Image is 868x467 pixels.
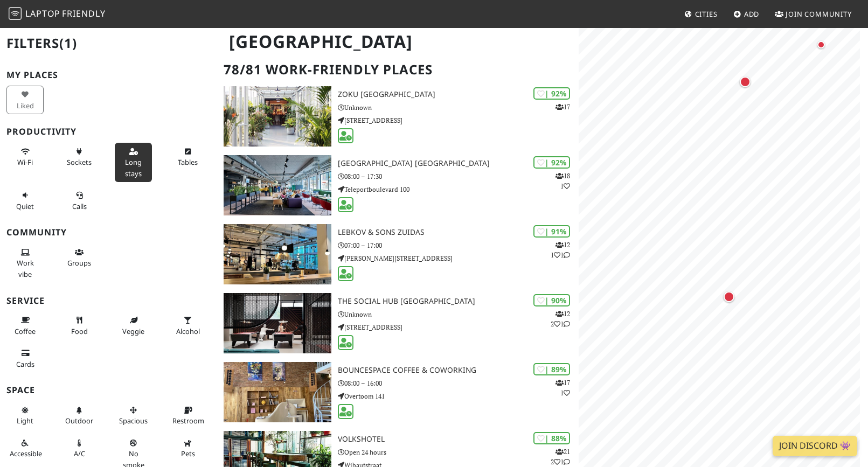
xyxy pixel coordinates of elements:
[122,326,144,336] span: Veggie
[533,87,570,100] div: | 92%
[9,5,106,24] a: LaptopFriendly LaptopFriendly
[176,326,200,336] span: Alcohol
[220,27,577,57] h1: [GEOGRAPHIC_DATA]
[729,4,764,24] a: Add
[533,225,570,238] div: | 91%
[533,294,570,306] div: | 90%
[338,378,579,388] p: 08:00 – 16:00
[338,309,579,319] p: Unknown
[6,70,211,80] h3: My Places
[6,186,44,215] button: Quiet
[67,258,91,268] span: Group tables
[115,311,152,340] button: Veggie
[6,401,44,430] button: Light
[6,385,211,395] h3: Space
[61,143,98,171] button: Sockets
[817,41,830,54] div: Map marker
[224,293,331,353] img: The Social Hub Amsterdam City
[217,224,579,284] a: Lebkov & Sons Zuidas | 91% 1211 Lebkov & Sons Zuidas 07:00 – 17:00 [PERSON_NAME][STREET_ADDRESS]
[338,322,579,332] p: [STREET_ADDRESS]
[61,434,98,463] button: A/C
[338,102,579,113] p: Unknown
[224,155,331,215] img: Aristo Meeting Center Amsterdam
[740,76,755,92] div: Map marker
[115,401,152,430] button: Spacious
[6,227,211,238] h3: Community
[338,184,579,194] p: Teleportboulevard 100
[533,156,570,169] div: | 92%
[169,434,206,463] button: Pets
[17,258,34,278] span: People working
[224,86,331,147] img: Zoku Amsterdam
[15,326,36,336] span: Coffee
[551,240,570,260] p: 12 1 1
[555,102,570,112] p: 17
[680,4,722,24] a: Cities
[61,243,98,272] button: Groups
[338,253,579,263] p: [PERSON_NAME][STREET_ADDRESS]
[67,157,92,167] span: Power sockets
[72,201,87,211] span: Video/audio calls
[169,143,206,171] button: Tables
[217,293,579,353] a: The Social Hub Amsterdam City | 90% 1221 The Social Hub [GEOGRAPHIC_DATA] Unknown [STREET_ADDRESS]
[217,362,579,422] a: BounceSpace Coffee & Coworking | 89% 171 BounceSpace Coffee & Coworking 08:00 – 16:00 Overtoom 141
[338,447,579,457] p: Open 24 hours
[338,297,579,306] h3: The Social Hub [GEOGRAPHIC_DATA]
[16,201,34,211] span: Quiet
[169,401,206,430] button: Restroom
[6,27,211,60] h2: Filters
[338,115,579,126] p: [STREET_ADDRESS]
[224,362,331,422] img: BounceSpace Coffee & Coworking
[6,344,44,373] button: Cards
[9,7,22,20] img: LaptopFriendly
[217,86,579,147] a: Zoku Amsterdam | 92% 17 Zoku [GEOGRAPHIC_DATA] Unknown [STREET_ADDRESS]
[217,155,579,215] a: Aristo Meeting Center Amsterdam | 92% 181 [GEOGRAPHIC_DATA] [GEOGRAPHIC_DATA] 08:00 – 17:30 Telep...
[10,449,42,458] span: Accessible
[338,366,579,375] h3: BounceSpace Coffee & Coworking
[695,9,718,19] span: Cities
[724,291,739,306] div: Map marker
[6,243,44,283] button: Work vibe
[178,157,198,167] span: Work-friendly tables
[555,171,570,191] p: 18 1
[61,186,98,215] button: Calls
[25,8,60,19] span: Laptop
[551,447,570,467] p: 21 2 1
[62,8,105,19] span: Friendly
[224,224,331,284] img: Lebkov & Sons Zuidas
[770,4,856,24] a: Join Community
[338,435,579,444] h3: Volkshotel
[16,359,34,369] span: Credit cards
[71,326,88,336] span: Food
[338,159,579,168] h3: [GEOGRAPHIC_DATA] [GEOGRAPHIC_DATA]
[61,401,98,430] button: Outdoor
[115,143,152,182] button: Long stays
[224,53,572,86] h2: 78/81 Work-Friendly Places
[555,378,570,398] p: 17 1
[59,34,77,52] span: (1)
[17,157,33,167] span: Stable Wi-Fi
[533,363,570,375] div: | 89%
[6,143,44,171] button: Wi-Fi
[551,309,570,329] p: 12 2 1
[172,416,204,426] span: Restroom
[338,90,579,99] h3: Zoku [GEOGRAPHIC_DATA]
[74,449,85,458] span: Air conditioned
[533,432,570,444] div: | 88%
[338,240,579,250] p: 07:00 – 17:00
[338,391,579,401] p: Overtoom 141
[119,416,148,426] span: Spacious
[744,9,760,19] span: Add
[6,434,44,463] button: Accessible
[338,171,579,182] p: 08:00 – 17:30
[773,436,857,456] a: Join Discord 👾
[181,449,195,458] span: Pet friendly
[6,296,211,306] h3: Service
[61,311,98,340] button: Food
[65,416,93,426] span: Outdoor area
[17,416,33,426] span: Natural light
[169,311,206,340] button: Alcohol
[786,9,852,19] span: Join Community
[6,127,211,137] h3: Productivity
[338,228,579,237] h3: Lebkov & Sons Zuidas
